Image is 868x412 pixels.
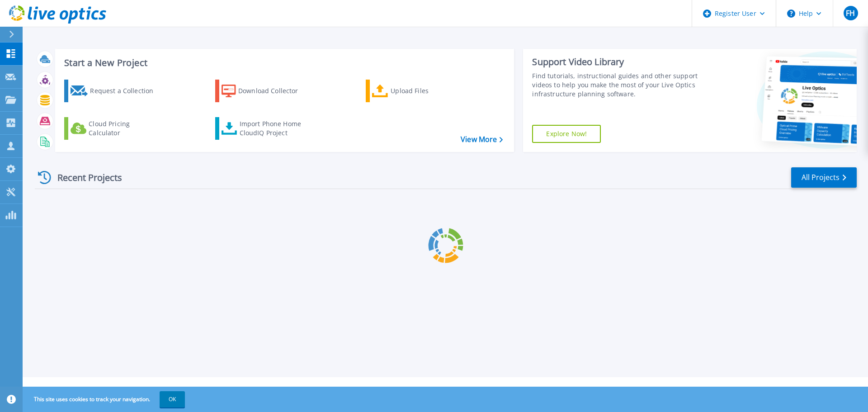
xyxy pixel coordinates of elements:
[25,391,185,407] span: This site uses cookies to track your navigation.
[366,80,467,102] a: Upload Files
[64,58,503,68] h3: Start a New Project
[64,80,165,102] a: Request a Collection
[846,9,855,17] span: FH
[215,80,316,102] a: Download Collector
[532,125,601,143] a: Explore Now!
[90,82,162,100] div: Request a Collection
[532,71,702,99] div: Find tutorials, instructional guides and other support videos to help you make the most of your L...
[35,166,134,189] div: Recent Projects
[89,119,161,137] div: Cloud Pricing Calculator
[64,117,165,140] a: Cloud Pricing Calculator
[160,391,185,407] button: OK
[461,135,503,144] a: View More
[391,82,463,100] div: Upload Files
[791,167,857,188] a: All Projects
[532,56,702,68] div: Support Video Library
[238,82,311,100] div: Download Collector
[240,119,310,137] div: Import Phone Home CloudIQ Project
